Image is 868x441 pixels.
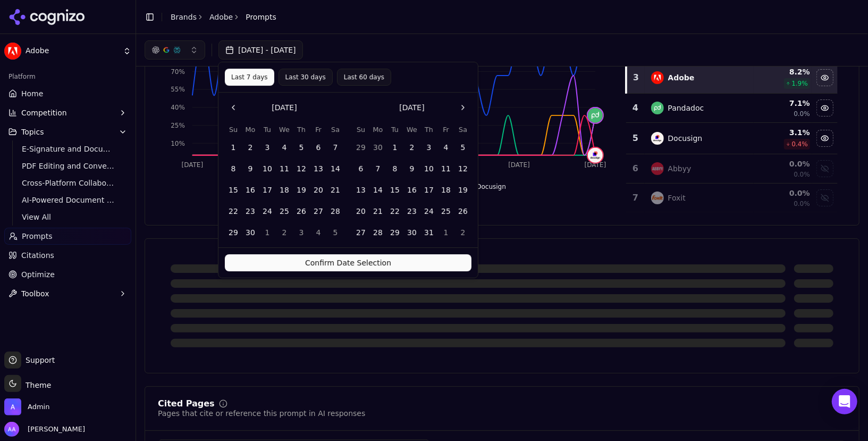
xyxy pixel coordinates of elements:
[403,124,420,135] th: Wednesday
[626,62,838,94] tr: 3adobeAdobe8.2%1.9%Hide adobe data
[386,203,403,220] button: Tuesday, July 22nd, 2025
[18,210,119,224] a: View All
[259,224,276,241] button: Tuesday, July 1st, 2025
[386,124,403,135] th: Tuesday
[259,203,276,220] button: Tuesday, June 24th, 2025
[259,124,276,135] th: Tuesday
[293,181,310,198] button: Thursday, June 19th, 2025
[651,162,664,175] img: abbyy
[327,160,344,177] button: Saturday, June 14th, 2025
[225,69,274,86] button: Last 7 days
[218,40,303,60] button: [DATE] - [DATE]
[476,182,506,191] span: Docusign
[386,139,403,156] button: Tuesday, July 1st, 2025
[225,124,344,241] table: June 2025
[437,181,454,198] button: Friday, July 18th, 2025
[18,176,119,190] a: Cross-Platform Collaboration and Sharing
[509,161,530,169] tspan: [DATE]
[4,247,131,264] a: Citations
[225,99,242,116] button: Go to the Previous Month
[21,288,49,299] span: Toolbox
[630,192,640,204] div: 7
[4,422,85,437] button: Open user button
[225,203,242,220] button: Sunday, June 22nd, 2025
[437,124,454,135] th: Friday
[420,203,437,220] button: Thursday, July 24th, 2025
[816,130,833,147] button: Hide docusign data
[4,422,19,437] img: Alp Aysan
[293,124,310,135] th: Thursday
[630,102,640,114] div: 4
[225,139,242,156] button: Sunday, June 1st, 2025
[276,124,293,135] th: Wednesday
[352,124,471,241] table: July 2025
[293,203,310,220] button: Thursday, June 26th, 2025
[585,161,606,169] tspan: [DATE]
[22,231,53,242] span: Prompts
[454,139,471,156] button: Saturday, July 5th, 2025
[369,124,386,135] th: Monday
[386,224,403,241] button: Tuesday, July 29th, 2025
[225,254,471,271] button: Confirm Date Selection
[4,43,21,60] img: Adobe
[23,425,85,434] span: [PERSON_NAME]
[225,160,242,177] button: Sunday, June 8th, 2025
[668,72,695,83] div: Adobe
[420,160,437,177] button: Thursday, July 10th, 2025
[437,203,454,220] button: Friday, July 25th, 2025
[209,12,233,22] a: Adobe
[21,250,54,261] span: Citations
[630,132,640,145] div: 5
[242,160,259,177] button: Monday, June 9th, 2025
[327,124,344,135] th: Saturday
[242,224,259,241] button: Monday, June 30th, 2025
[171,68,185,76] tspan: 70%
[4,123,131,140] button: Topics
[791,140,808,148] span: 0.4 %
[21,127,44,137] span: Topics
[259,139,276,156] button: Tuesday, June 3rd, 2025
[337,69,391,86] button: Last 60 days
[276,160,293,177] button: Wednesday, June 11th, 2025
[242,181,259,198] button: Monday, June 16th, 2025
[454,181,471,198] button: Saturday, July 19th, 2025
[631,71,640,84] div: 3
[403,181,420,198] button: Wednesday, July 16th, 2025
[651,132,664,145] img: docusign
[225,124,242,135] th: Sunday
[310,124,327,135] th: Friday
[310,203,327,220] button: Friday, June 27th, 2025
[4,266,131,283] a: Optimize
[310,139,327,156] button: Friday, June 6th, 2025
[21,88,43,99] span: Home
[630,162,640,175] div: 6
[403,224,420,241] button: Wednesday, July 30th, 2025
[22,144,114,154] span: E-Signature and Document Security Solutions
[327,224,344,241] button: Saturday, July 5th, 2025
[403,203,420,220] button: Wednesday, July 23rd, 2025
[420,139,437,156] button: Thursday, July 3rd, 2025
[794,199,810,208] span: 0.0%
[386,181,403,198] button: Tuesday, July 15th, 2025
[454,224,471,241] button: Saturday, August 2nd, 2025
[756,127,810,138] div: 3.1 %
[293,224,310,241] button: Thursday, July 3rd, 2025
[454,124,471,135] th: Saturday
[171,104,185,111] tspan: 40%
[437,224,454,241] button: Friday, August 1st, 2025
[276,203,293,220] button: Wednesday, June 25th, 2025
[626,123,838,154] tr: 5docusignDocusign3.1%0.4%Hide docusign data
[158,400,215,408] div: Cited Pages
[171,86,185,94] tspan: 55%
[21,355,55,365] span: Support
[276,139,293,156] button: Wednesday, June 4th, 2025
[4,104,131,121] button: Competition
[756,159,810,169] div: 0.0 %
[4,285,131,302] button: Toolbox
[816,160,833,177] button: Show abbyy data
[626,184,838,213] tr: 7foxitFoxit0.0%0.0%Show foxit data
[352,181,369,198] button: Sunday, July 13th, 2025
[22,212,114,222] span: View All
[327,139,344,156] button: Saturday, June 7th, 2025
[668,163,692,174] div: Abbyy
